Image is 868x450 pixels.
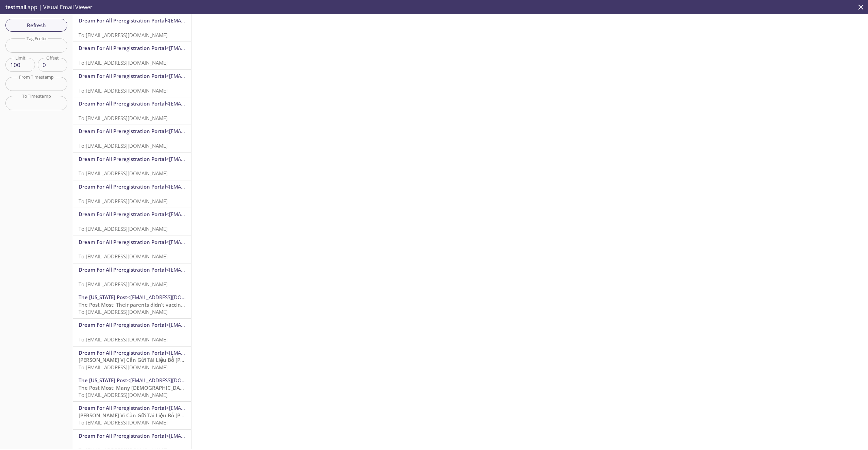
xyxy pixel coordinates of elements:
div: Dream For All Preregistration Portal<[EMAIL_ADDRESS][DOMAIN_NAME]>To:[EMAIL_ADDRESS][DOMAIN_NAME] [73,236,191,263]
span: To: [EMAIL_ADDRESS][DOMAIN_NAME] [79,59,168,66]
span: Dream For All Preregistration Portal [79,239,166,245]
button: Refresh [5,19,67,32]
span: <[EMAIL_ADDRESS][DOMAIN_NAME]> [166,404,254,411]
div: The [US_STATE] Post<[EMAIL_ADDRESS][DOMAIN_NAME]>The Post Most: Many [DEMOGRAPHIC_DATA] sharply c... [73,374,191,401]
span: <[EMAIL_ADDRESS][DOMAIN_NAME]> [166,349,254,356]
span: The Post Most: Many [DEMOGRAPHIC_DATA] sharply critical of Israel on [GEOGRAPHIC_DATA], Post poll... [79,384,344,391]
span: Dream For All Preregistration Portal [79,183,166,190]
div: Dream For All Preregistration Portal<[EMAIL_ADDRESS][DOMAIN_NAME]>To:[EMAIL_ADDRESS][DOMAIN_NAME] [73,97,191,125]
span: To: [EMAIL_ADDRESS][DOMAIN_NAME] [79,391,168,398]
span: <[EMAIL_ADDRESS][DOMAIN_NAME]> [127,294,215,301]
span: To: [EMAIL_ADDRESS][DOMAIN_NAME] [79,364,168,371]
span: <[EMAIL_ADDRESS][DOMAIN_NAME]> [166,45,254,51]
span: Dream For All Preregistration Portal [79,73,166,79]
span: To: [EMAIL_ADDRESS][DOMAIN_NAME] [79,281,168,288]
div: Dream For All Preregistration Portal<[EMAIL_ADDRESS][DOMAIN_NAME]>To:[EMAIL_ADDRESS][DOMAIN_NAME] [73,263,191,291]
div: The [US_STATE] Post<[EMAIL_ADDRESS][DOMAIN_NAME]>The Post Most: Their parents didn’t vaccinate th... [73,291,191,318]
div: Dream For All Preregistration Portal<[EMAIL_ADDRESS][DOMAIN_NAME]>To:[EMAIL_ADDRESS][DOMAIN_NAME] [73,125,191,152]
span: <[EMAIL_ADDRESS][DOMAIN_NAME]> [166,100,254,107]
span: To: [EMAIL_ADDRESS][DOMAIN_NAME] [79,308,168,315]
span: To: [EMAIL_ADDRESS][DOMAIN_NAME] [79,115,168,122]
div: Dream For All Preregistration Portal<[EMAIL_ADDRESS][DOMAIN_NAME]>To:[EMAIL_ADDRESS][DOMAIN_NAME] [73,14,191,42]
span: testmail [5,3,26,11]
span: To: [EMAIL_ADDRESS][DOMAIN_NAME] [79,198,168,205]
span: To: [EMAIL_ADDRESS][DOMAIN_NAME] [79,87,168,94]
span: <[EMAIL_ADDRESS][DOMAIN_NAME]> [166,432,254,439]
span: To: [EMAIL_ADDRESS][DOMAIN_NAME] [79,419,168,426]
span: <[EMAIL_ADDRESS][DOMAIN_NAME]> [166,321,254,328]
span: Dream For All Preregistration Portal [79,128,166,134]
span: To: [EMAIL_ADDRESS][DOMAIN_NAME] [79,336,168,343]
span: The [US_STATE] Post [79,294,127,301]
span: <[EMAIL_ADDRESS][DOMAIN_NAME]> [166,156,254,162]
span: <[EMAIL_ADDRESS][DOMAIN_NAME]> [166,266,254,273]
div: Dream For All Preregistration Portal<[EMAIL_ADDRESS][DOMAIN_NAME]>To:[EMAIL_ADDRESS][DOMAIN_NAME] [73,319,191,346]
span: Dream For All Preregistration Portal [79,266,166,273]
span: Dream For All Preregistration Portal [79,211,166,218]
span: Dream For All Preregistration Portal [79,321,166,328]
div: Dream For All Preregistration Portal<[EMAIL_ADDRESS][DOMAIN_NAME]>To:[EMAIL_ADDRESS][DOMAIN_NAME] [73,180,191,208]
span: The Post Most: Their parents didn’t vaccinate them. As young adults, they faced a choice. [79,301,297,308]
span: Dream For All Preregistration Portal [79,100,166,107]
span: Dream For All Preregistration Portal [79,156,166,162]
span: [PERSON_NAME] Vị Cần Gửi Tài Liệu Bổ [PERSON_NAME] [PERSON_NAME] Ký [PERSON_NAME] [79,412,307,419]
span: Dream For All Preregistration Portal [79,17,166,24]
span: Dream For All Preregistration Portal [79,349,166,356]
span: <[EMAIL_ADDRESS][DOMAIN_NAME]> [166,183,254,190]
span: To: [EMAIL_ADDRESS][DOMAIN_NAME] [79,142,168,149]
div: Dream For All Preregistration Portal<[EMAIL_ADDRESS][DOMAIN_NAME]>[PERSON_NAME] Vị Cần Gửi Tài Li... [73,347,191,374]
span: Refresh [11,21,62,30]
span: To: [EMAIL_ADDRESS][DOMAIN_NAME] [79,225,168,232]
span: Dream For All Preregistration Portal [79,45,166,51]
span: <[EMAIL_ADDRESS][DOMAIN_NAME]> [166,17,254,24]
span: To: [EMAIL_ADDRESS][DOMAIN_NAME] [79,253,168,260]
span: <[EMAIL_ADDRESS][DOMAIN_NAME]> [166,239,254,245]
span: <[EMAIL_ADDRESS][DOMAIN_NAME]> [166,73,254,79]
span: <[EMAIL_ADDRESS][DOMAIN_NAME]> [166,211,254,218]
div: Dream For All Preregistration Portal<[EMAIL_ADDRESS][DOMAIN_NAME]>To:[EMAIL_ADDRESS][DOMAIN_NAME] [73,153,191,180]
span: Dream For All Preregistration Portal [79,404,166,411]
div: Dream For All Preregistration Portal<[EMAIL_ADDRESS][DOMAIN_NAME]>To:[EMAIL_ADDRESS][DOMAIN_NAME] [73,42,191,69]
div: Dream For All Preregistration Portal<[EMAIL_ADDRESS][DOMAIN_NAME]>To:[EMAIL_ADDRESS][DOMAIN_NAME] [73,70,191,97]
span: Dream For All Preregistration Portal [79,432,166,439]
div: Dream For All Preregistration Portal<[EMAIL_ADDRESS][DOMAIN_NAME]>To:[EMAIL_ADDRESS][DOMAIN_NAME] [73,208,191,235]
div: Dream For All Preregistration Portal<[EMAIL_ADDRESS][DOMAIN_NAME]>[PERSON_NAME] Vị Cần Gửi Tài Li... [73,402,191,429]
span: [PERSON_NAME] Vị Cần Gửi Tài Liệu Bổ [PERSON_NAME] [PERSON_NAME] Ký [PERSON_NAME] [79,356,307,363]
span: <[EMAIL_ADDRESS][DOMAIN_NAME]> [166,128,254,134]
span: To: [EMAIL_ADDRESS][DOMAIN_NAME] [79,170,168,177]
span: To: [EMAIL_ADDRESS][DOMAIN_NAME] [79,32,168,38]
span: The [US_STATE] Post [79,377,127,384]
span: <[EMAIL_ADDRESS][DOMAIN_NAME]> [127,377,215,384]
